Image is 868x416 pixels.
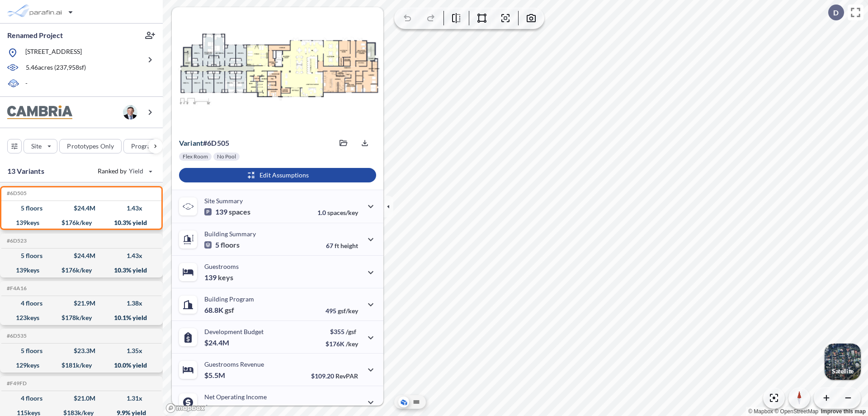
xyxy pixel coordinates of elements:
p: $5.5M [204,371,226,380]
p: Program [131,142,156,151]
p: Net Operating Income [204,393,267,401]
p: 5.46 acres ( 237,958 sf) [26,63,86,73]
span: ft [335,242,339,249]
button: Aerial View [398,397,409,407]
p: Development Budget [204,328,264,335]
span: floors [221,240,240,249]
h5: Click to copy the code [5,380,27,387]
span: Yield [129,167,144,176]
img: BrandImage [7,105,72,120]
p: 139 [204,207,250,216]
button: Switcher ImageSatellite [825,344,861,380]
p: $2.5M [204,403,226,412]
p: 68.8K [204,306,234,315]
p: Site Summary [204,197,243,205]
p: D [833,9,839,17]
button: Site Plan [411,397,422,407]
a: OpenStreetMap [774,408,818,415]
a: Mapbox homepage [165,403,205,413]
p: 13 Variants [7,166,44,177]
span: height [340,242,358,249]
p: # 6d505 [179,139,229,148]
p: 45.0% [320,405,358,412]
p: Renamed Project [7,30,63,40]
img: user logo [123,105,137,120]
p: Prototypes Only [67,142,114,151]
span: RevPAR [335,372,358,380]
span: margin [338,405,358,412]
p: Guestrooms [204,263,239,270]
p: Site [31,142,42,151]
p: Building Summary [204,230,256,238]
p: 139 [204,273,233,282]
span: /key [346,340,358,348]
button: Edit Assumptions [179,168,376,182]
span: spaces/key [327,209,358,216]
button: Site [24,139,57,153]
p: No Pool [217,153,236,160]
p: $355 [325,328,358,335]
a: Improve this map [821,408,866,415]
button: Ranked by Yield [90,164,158,178]
p: 495 [325,307,358,315]
p: - [25,79,28,89]
p: Edit Assumptions [259,171,309,180]
a: Mapbox [748,408,773,415]
p: Flex Room [183,153,208,160]
h5: Click to copy the code [5,333,27,339]
p: $176K [325,340,358,348]
p: Building Program [204,295,254,303]
p: 1.0 [317,209,358,216]
span: spaces [229,207,250,216]
span: Variant [179,139,203,147]
p: $24.4M [204,338,231,347]
h5: Click to copy the code [5,238,27,244]
span: gsf [225,306,234,315]
button: Program [123,139,172,153]
p: 5 [204,240,240,249]
span: /gsf [346,328,356,335]
p: $109.20 [311,372,358,380]
span: keys [218,273,233,282]
span: gsf/key [338,307,358,315]
button: Prototypes Only [59,139,122,153]
p: 67 [326,242,358,249]
p: [STREET_ADDRESS] [25,47,82,58]
p: Guestrooms Revenue [204,360,264,368]
h5: Click to copy the code [5,285,27,292]
p: Satellite [832,368,854,375]
h5: Click to copy the code [5,190,27,196]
